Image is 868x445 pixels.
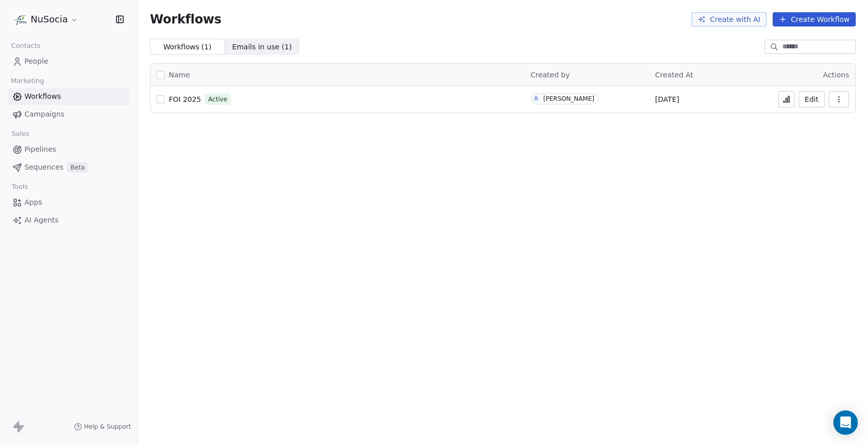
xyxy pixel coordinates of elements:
span: FOI 2025 [169,95,201,103]
span: Contacts [7,38,45,53]
a: Help & Support [74,423,131,431]
a: Apps [8,194,129,211]
div: [PERSON_NAME] [543,95,594,102]
button: NuSocia [12,11,81,28]
a: FOI 2025 [169,94,201,104]
img: LOGO_1_WB.png [14,13,27,25]
a: Workflows [8,88,129,105]
span: Marketing [7,73,48,89]
span: Tools [7,179,32,194]
span: Campaigns [24,109,64,120]
span: Sequences [24,162,63,173]
div: Open Intercom Messenger [833,410,858,435]
span: Workflows [150,12,221,26]
a: People [8,53,129,70]
button: Create with AI [692,12,767,26]
span: NuSocia [31,13,68,26]
span: AI Agents [24,215,59,226]
span: Sales [7,126,34,142]
span: [DATE] [655,94,679,104]
span: Beta [67,162,88,173]
span: Workflows [24,91,61,102]
a: AI Agents [8,212,129,229]
span: Pipelines [24,144,56,155]
div: A [534,95,538,103]
button: Create Workflow [773,12,856,26]
span: Help & Support [84,423,131,431]
span: Apps [24,197,42,208]
span: Created At [655,71,694,79]
span: People [24,56,48,67]
a: Campaigns [8,106,129,123]
span: Name [169,70,190,80]
a: SequencesBeta [8,159,129,176]
span: Created by [530,71,570,79]
button: Edit [799,91,825,107]
span: Active [208,95,227,104]
span: Actions [823,71,849,79]
a: Pipelines [8,141,129,158]
span: Emails in use ( 1 ) [232,42,292,52]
